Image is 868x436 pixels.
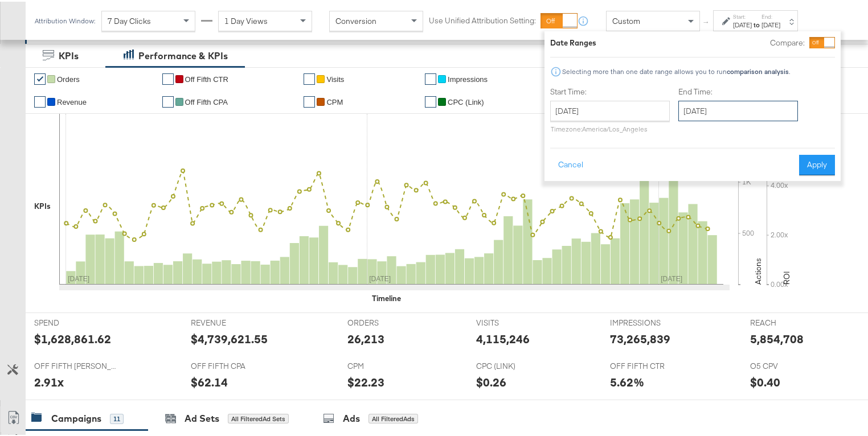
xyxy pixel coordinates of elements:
[550,85,670,96] label: Start Time:
[733,11,752,19] label: Start:
[476,359,562,370] span: CPC (LINK)
[750,316,836,327] span: REACH
[612,14,640,24] span: Custom
[761,11,780,19] label: End:
[34,72,46,83] a: ✔
[228,412,289,422] div: All Filtered Ad Sets
[610,372,644,389] div: 5.62%
[34,359,120,370] span: OFF FIFTH [PERSON_NAME]
[372,291,401,302] div: Timeline
[550,153,591,174] button: Cancel
[476,329,530,345] div: 4,115,246
[185,410,219,423] div: Ad Sets
[34,329,111,345] div: $1,628,861.62
[343,410,360,423] div: Ads
[191,316,276,327] span: REVENUE
[425,72,436,83] a: ✔
[335,14,376,24] span: Conversion
[476,316,562,327] span: VISITS
[59,48,79,61] div: KPIs
[162,72,174,83] a: ✔
[799,153,835,174] button: Apply
[610,316,695,327] span: IMPRESSIONS
[610,329,670,345] div: 73,265,839
[476,372,506,389] div: $0.26
[304,94,315,106] a: ✔
[550,123,670,131] p: Timezone: America/Los_Angeles
[191,329,268,345] div: $4,739,621.55
[448,96,484,105] span: CPC (Link)
[51,410,101,423] div: Campaigns
[678,85,803,96] label: End Time:
[34,199,51,210] div: KPIs
[110,412,124,422] div: 11
[326,73,344,82] span: Visits
[304,72,315,83] a: ✔
[770,36,805,47] label: Compare:
[562,66,791,74] div: Selecting more than one date range allows you to run .
[701,19,712,23] span: ↑
[610,359,695,370] span: OFF FIFTH CTR
[753,256,763,283] text: Actions
[191,372,228,389] div: $62.14
[138,48,228,61] div: Performance & KPIs
[448,73,488,82] span: Impressions
[34,15,96,23] div: Attribution Window:
[326,96,343,105] span: CPM
[347,329,384,345] div: 26,213
[57,96,87,105] span: Revenue
[191,359,276,370] span: OFF FIFTH CPA
[727,65,789,74] strong: comparison analysis
[425,94,436,106] a: ✔
[34,94,46,106] a: ✔
[752,19,761,27] strong: to
[369,412,418,422] div: All Filtered Ads
[733,19,752,28] div: [DATE]
[429,14,536,24] label: Use Unified Attribution Setting:
[781,269,792,283] text: ROI
[185,73,228,82] span: Off Fifth CTR
[761,19,780,28] div: [DATE]
[347,316,433,327] span: ORDERS
[162,94,174,106] a: ✔
[347,359,433,370] span: CPM
[57,73,80,82] span: Orders
[347,372,384,389] div: $22.23
[34,316,120,327] span: SPEND
[34,372,64,389] div: 2.91x
[550,36,596,47] div: Date Ranges
[224,14,268,24] span: 1 Day Views
[750,372,780,389] div: $0.40
[108,14,151,24] span: 7 Day Clicks
[750,359,836,370] span: O5 CPV
[185,96,228,105] span: off fifth CPA
[750,329,804,345] div: 5,854,708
